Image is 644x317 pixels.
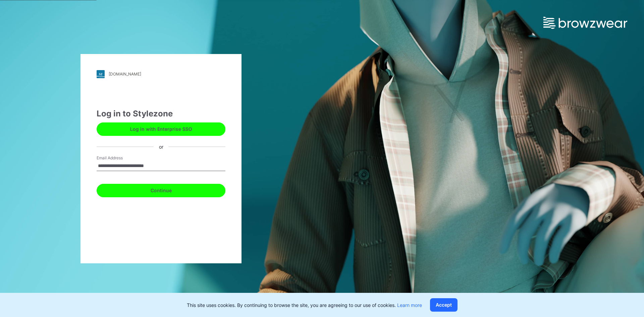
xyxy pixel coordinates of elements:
[97,108,225,120] div: Log in to Stylezone
[543,17,627,29] img: browzwear-logo.e42bd6dac1945053ebaf764b6aa21510.svg
[430,298,458,312] button: Accept
[97,70,105,78] img: stylezone-logo.562084cfcfab977791bfbf7441f1a819.svg
[97,184,225,197] button: Continue
[109,71,141,76] div: [DOMAIN_NAME]
[187,302,422,309] p: This site uses cookies. By continuing to browse the site, you are agreeing to our use of cookies.
[97,155,144,161] label: Email Address
[97,122,225,136] button: Log in with Enterprise SSO
[97,70,225,78] a: [DOMAIN_NAME]
[397,302,422,308] a: Learn more
[154,143,169,150] div: or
